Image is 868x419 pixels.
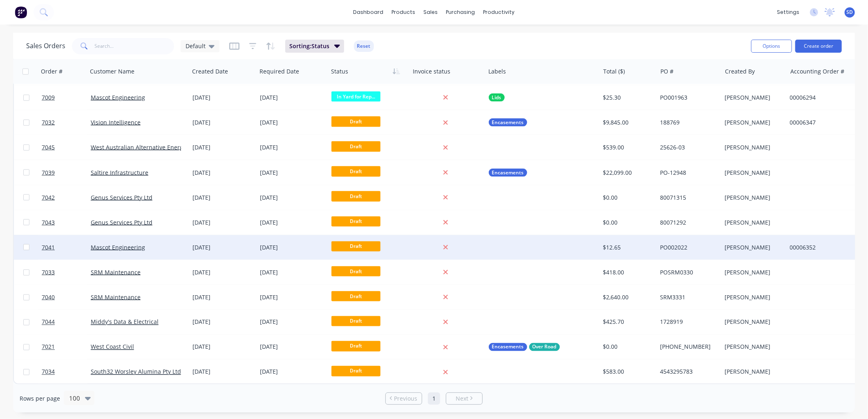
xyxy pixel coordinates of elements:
[42,260,91,285] a: 7033
[660,67,673,76] div: PO #
[773,6,803,18] div: settings
[331,341,380,351] span: Draft
[42,285,91,310] a: 7040
[95,38,174,54] input: Search...
[331,366,380,376] span: Draft
[331,91,380,102] span: In Yard for Rep...
[260,194,325,202] div: [DATE]
[42,235,91,260] a: 7041
[42,210,91,235] a: 7043
[725,143,780,152] div: [PERSON_NAME]
[420,6,442,18] div: sales
[331,266,380,276] span: Draft
[603,143,651,152] div: $539.00
[41,67,63,76] div: Order #
[42,335,91,359] a: 7021
[42,143,55,152] span: 7045
[26,42,65,50] h1: Sales Orders
[603,169,651,177] div: $22,099.00
[492,169,524,177] span: Encasements
[42,94,55,102] span: 7009
[331,241,380,252] span: Draft
[603,194,651,202] div: $0.00
[488,67,506,76] div: Labels
[42,243,55,252] span: 7041
[91,143,186,151] a: West Australian Alternative Energy
[492,94,501,102] span: Lids
[725,194,780,202] div: [PERSON_NAME]
[91,268,141,276] a: SRM Maintenance
[725,343,780,351] div: [PERSON_NAME]
[382,392,486,405] ul: Pagination
[42,135,91,160] a: 7045
[442,6,479,18] div: purchasing
[260,94,325,102] div: [DATE]
[725,118,780,127] div: [PERSON_NAME]
[603,318,651,326] div: $425.70
[725,94,780,102] div: [PERSON_NAME]
[660,169,715,177] div: PO-12948
[492,118,524,127] span: Encasements
[192,218,253,227] div: [DATE]
[192,318,253,326] div: [DATE]
[492,343,524,351] span: Encasements
[725,218,780,227] div: [PERSON_NAME]
[91,293,141,301] a: SRM Maintenance
[42,293,55,301] span: 7040
[660,243,715,252] div: PO002022
[456,394,468,403] span: Next
[192,293,253,301] div: [DATE]
[192,118,253,127] div: [DATE]
[15,6,27,18] img: Factory
[90,67,134,76] div: Customer Name
[42,110,91,135] a: 7032
[192,268,253,276] div: [DATE]
[260,368,325,376] div: [DATE]
[660,268,715,276] div: POSRM0330
[331,116,380,127] span: Draft
[91,343,134,351] a: West Coast Civil
[42,310,91,334] a: 7044
[660,143,715,152] div: 25626-03
[331,291,380,301] span: Draft
[489,343,560,351] button: EncasementsOver Road
[42,268,55,276] span: 7033
[413,67,450,76] div: Invoice status
[192,194,253,202] div: [DATE]
[349,6,388,18] a: dashboard
[91,94,145,101] a: Mascot Engineering
[725,243,780,252] div: [PERSON_NAME]
[20,394,60,403] span: Rows per page
[91,194,152,201] a: Genus Services Pty Ltd
[790,67,844,76] div: Accounting Order #
[192,343,253,351] div: [DATE]
[289,42,329,50] span: Sorting: Status
[660,368,715,376] div: 4543295783
[192,169,253,177] div: [DATE]
[260,268,325,276] div: [DATE]
[660,318,715,326] div: 1728919
[446,394,482,403] a: Next page
[331,216,380,227] span: Draft
[42,360,91,384] a: 7034
[428,392,440,405] a: Page 1 is your current page
[725,268,780,276] div: [PERSON_NAME]
[795,40,842,53] button: Create order
[42,343,55,351] span: 7021
[603,67,625,76] div: Total ($)
[354,40,374,52] button: Reset
[725,67,755,76] div: Created By
[725,318,780,326] div: [PERSON_NAME]
[42,318,55,326] span: 7044
[331,166,380,176] span: Draft
[91,118,141,126] a: Vision Intelligence
[603,268,651,276] div: $418.00
[603,94,651,102] div: $25.30
[260,67,299,76] div: Required Date
[260,343,325,351] div: [DATE]
[192,368,253,376] div: [DATE]
[725,169,780,177] div: [PERSON_NAME]
[192,67,228,76] div: Created Date
[260,318,325,326] div: [DATE]
[489,94,505,102] button: Lids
